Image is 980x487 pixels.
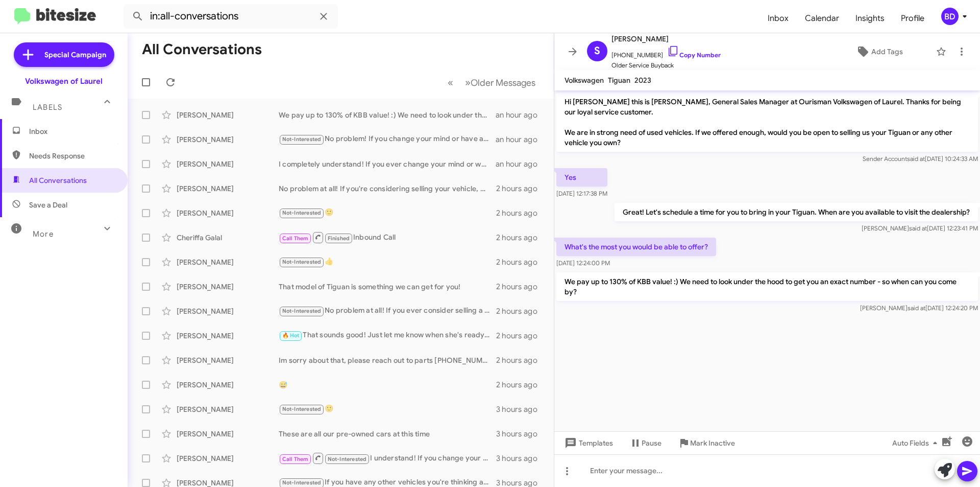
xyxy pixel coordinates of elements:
span: Templates [562,434,613,452]
div: That sounds good! Just let me know when she's ready, and we can set up an appointment for the wee... [279,330,496,341]
span: « [448,76,453,89]
a: Inbox [759,4,797,33]
div: 2 hours ago [496,257,546,267]
div: 2 hours ago [496,355,546,365]
div: That model of Tiguan is something we can get for you! [279,282,496,292]
span: said at [907,155,925,163]
span: Call Them [282,235,309,242]
span: [PHONE_NUMBER] [611,45,721,60]
span: Call Them [282,456,309,462]
button: BD [933,8,969,25]
a: Special Campaign [14,42,114,67]
div: 2 hours ago [496,282,546,292]
span: Finished [328,235,350,242]
div: [PERSON_NAME] [177,306,279,316]
span: Inbox [29,126,116,136]
div: No problem! If you change your mind or have any other questions, feel free to reach out. Have a g... [279,133,496,145]
button: Mark Inactive [670,434,743,452]
button: Add Tags [826,42,931,61]
p: Hi [PERSON_NAME] this is [PERSON_NAME], General Sales Manager at Ourisman Volkswagen of Laurel. T... [556,92,978,152]
div: I completely understand! If you ever change your mind or want to discuss options, feel free to re... [279,159,496,169]
span: Special Campaign [44,50,106,60]
div: Inbound Call [279,231,496,244]
div: an hour ago [496,134,546,145]
a: Profile [893,4,933,33]
div: 🙂 [279,207,496,219]
span: Not-Interested [282,479,322,486]
button: Previous [442,72,459,93]
div: These are all our pre-owned cars at this time [279,429,496,439]
span: Pause [642,434,661,452]
span: S [594,43,600,59]
span: Add Tags [871,42,903,61]
h1: All Conversations [142,41,262,58]
div: [PERSON_NAME] [177,183,279,194]
div: 2 hours ago [496,208,546,218]
span: 🔥 Hot [282,332,300,339]
button: Next [459,72,542,93]
span: More [33,229,54,239]
span: Older Service Buyback [611,60,721,71]
div: 2 hours ago [496,306,546,316]
button: Pause [621,434,670,452]
div: [PERSON_NAME] [177,429,279,439]
a: Calendar [797,4,847,33]
div: [PERSON_NAME] [177,380,279,390]
div: [PERSON_NAME] [177,110,279,120]
div: [PERSON_NAME] [177,453,279,463]
span: » [465,76,471,89]
div: 😅 [279,380,496,390]
span: Volkswagen [565,76,604,85]
a: Copy Number [667,51,721,59]
div: [PERSON_NAME] [177,208,279,218]
span: Not-Interested [282,406,322,412]
div: [PERSON_NAME] [177,355,279,365]
div: Im sorry about that, please reach out to parts [PHONE_NUMBER] [279,355,496,365]
a: Insights [847,4,893,33]
div: 2 hours ago [496,233,546,243]
div: 3 hours ago [496,453,546,463]
div: an hour ago [496,110,546,120]
button: Auto Fields [884,434,949,452]
span: Labels [33,103,62,112]
input: Search [124,4,338,29]
div: [PERSON_NAME] [177,404,279,414]
span: Not-Interested [282,259,322,265]
span: [PERSON_NAME] [611,33,721,45]
span: Tiguan [608,76,630,85]
span: Save a Deal [29,200,67,210]
span: said at [908,304,925,312]
button: Templates [554,434,621,452]
div: [PERSON_NAME] [177,134,279,145]
div: 2 hours ago [496,380,546,390]
div: [PERSON_NAME] [177,159,279,169]
span: Sender Account [DATE] 10:24:33 AM [863,155,978,163]
div: We pay up to 130% of KBB value! :) We need to look under the hood to get you an exact number - so... [279,110,496,120]
span: Not-Interested [282,210,322,216]
div: an hour ago [496,159,546,169]
div: BD [941,8,959,25]
span: said at [909,224,927,232]
div: No problem at all! If you ever consider selling a vehicle in the future, feel free to reach out. ... [279,305,496,317]
div: No problem at all! If you're considering selling your vehicle, we can help with that. When would ... [279,183,496,194]
span: Mark Inactive [690,434,735,452]
p: Yes [556,168,607,187]
div: [PERSON_NAME] [177,331,279,341]
p: We pay up to 130% of KBB value! :) We need to look under the hood to get you an exact number - so... [556,272,978,301]
div: 🙂 [279,403,496,415]
span: 2023 [634,76,651,85]
span: Needs Response [29,151,116,161]
div: 3 hours ago [496,404,546,414]
nav: Page navigation example [442,72,542,93]
div: 👍 [279,256,496,268]
div: I understand! If you change your mind, feel free to reach out. We're always here to help if you h... [279,452,496,465]
div: 2 hours ago [496,331,546,341]
div: 2 hours ago [496,183,546,194]
span: Not-Interested [282,308,322,314]
span: Older Messages [471,77,535,88]
p: What's the most you would be able to offer? [556,238,716,256]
